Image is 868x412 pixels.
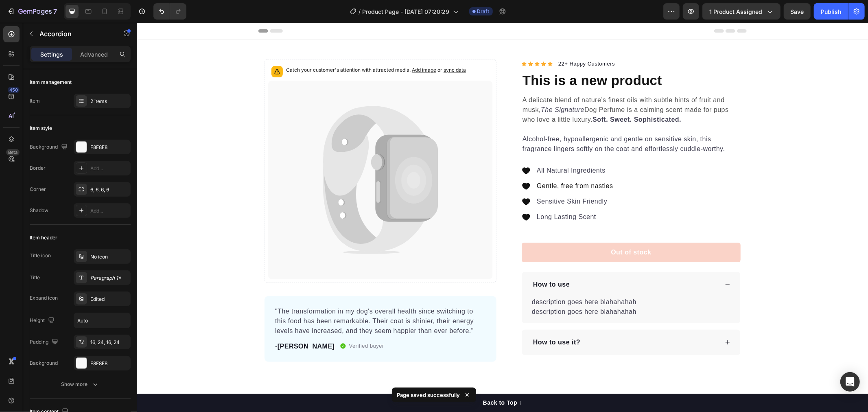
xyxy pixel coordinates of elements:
[814,3,848,20] button: Publish
[8,87,20,93] div: 450
[30,315,56,326] div: Height
[90,207,129,215] div: Add...
[346,376,385,384] div: Back to Top ↑
[821,7,841,16] div: Publish
[90,296,129,303] div: Edited
[138,319,198,329] p: -[PERSON_NAME]
[455,93,544,100] strong: Soft. Sweet. Sophisticated.
[385,47,603,69] h1: This is a new product
[709,7,762,16] span: 1 product assigned
[30,142,69,153] div: Background
[396,257,433,267] p: How to use
[6,149,20,156] div: Beta
[840,372,860,392] div: Open Intercom Messenger
[90,360,129,367] div: F8F8F8
[138,284,349,313] p: "The transformation in my dog's overall health since switching to this food has been remarkable. ...
[400,174,476,184] p: Sensitive Skin Friendly
[306,44,329,50] span: sync data
[30,359,58,367] div: Background
[30,186,46,193] div: Corner
[74,313,130,328] input: Auto
[385,220,603,239] button: Out of stock
[149,43,329,51] p: Catch your customer's attention with attracted media.
[363,7,450,16] span: Product Page - [DATE] 07:20:29
[404,83,447,90] i: The Signature
[39,29,109,39] p: Accordion
[90,186,129,193] div: 6, 6, 6, 6
[791,8,804,15] span: Save
[400,189,476,199] p: Long Lasting Scent
[90,274,129,282] div: Paragraph 1*
[30,337,60,348] div: Padding
[385,74,588,90] span: A delicate blend of nature’s finest oils with subtle hints of fruit and musk,
[30,207,48,214] div: Shadow
[299,44,329,50] span: or
[30,125,52,132] div: Item style
[395,285,499,292] p: description goes here blahahahah
[275,44,299,50] span: Add image
[30,252,51,259] div: Title icon
[30,377,131,392] button: Show more
[3,3,61,20] button: 7
[61,380,99,388] div: Show more
[400,160,476,167] span: Gentle, free from nasties
[395,276,499,283] p: description goes here blahahahah
[385,83,592,100] span: Dog Perfume is a calming scent made for pups who love a little luxury.
[30,234,57,241] div: Item header
[30,274,40,281] div: Title
[30,97,40,105] div: Item
[397,391,460,399] p: Page saved successfully
[30,294,58,302] div: Expand icon
[359,7,361,16] span: /
[474,225,514,234] div: Out of stock
[784,3,811,20] button: Save
[30,164,46,172] div: Border
[80,50,108,59] p: Advanced
[212,319,247,327] p: Verified buyer
[90,144,129,151] div: F8F8F8
[702,3,781,20] button: 1 product assigned
[153,3,186,20] div: Undo/Redo
[53,7,57,16] p: 7
[396,315,443,324] p: How to use it?
[477,8,490,15] span: Draft
[137,23,868,412] iframe: Design area
[421,37,478,45] p: 22+ Happy Customers
[30,79,72,86] div: Item management
[385,112,603,131] p: Alcohol-free, hypoallergenic and gentle on sensitive skin, this fragrance lingers softly on the c...
[40,50,63,59] p: Settings
[90,165,129,172] div: Add...
[90,339,129,346] div: 16, 24, 16, 24
[90,253,129,261] div: No icon
[400,143,476,153] p: All Natural Ingredients
[90,98,129,105] div: 2 items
